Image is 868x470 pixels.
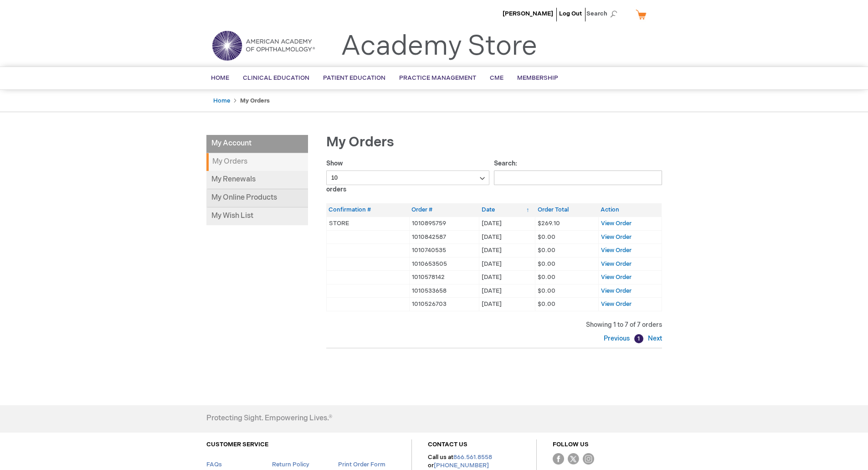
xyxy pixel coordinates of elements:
a: 1 [634,334,643,343]
a: Print Order Form [338,461,385,468]
a: FOLLOW US [553,441,589,448]
strong: My Orders [240,97,270,104]
a: View Order [601,260,632,268]
span: Clinical Education [243,74,309,82]
span: $0.00 [538,233,555,241]
span: $0.00 [538,260,555,268]
a: Log Out [559,10,582,17]
th: Order #: activate to sort column ascending [409,203,479,217]
td: STORE [326,217,409,230]
a: FAQs [206,461,222,468]
a: [PERSON_NAME] [503,10,553,17]
th: Confirmation #: activate to sort column ascending [326,203,409,217]
a: 866.561.8558 [453,454,492,461]
a: My Wish List [206,207,308,225]
span: Home [211,74,229,82]
span: Patient Education [323,74,385,82]
a: [PHONE_NUMBER] [434,462,489,469]
td: [DATE] [479,217,535,230]
strong: My Orders [206,153,308,171]
a: CUSTOMER SERVICE [206,441,268,448]
a: View Order [601,274,632,281]
td: [DATE] [479,244,535,258]
td: 1010526703 [409,298,479,311]
a: My Renewals [206,171,308,189]
td: 1010578142 [409,271,479,284]
td: [DATE] [479,271,535,284]
a: CONTACT US [428,441,467,448]
a: My Online Products [206,189,308,207]
a: View Order [601,233,632,241]
span: $0.00 [538,287,555,294]
span: $0.00 [538,300,555,308]
span: CME [490,74,503,82]
a: View Order [601,247,632,254]
td: [DATE] [479,298,535,311]
a: View Order [601,300,632,308]
div: Showing 1 to 7 of 7 orders [326,320,662,330]
td: [DATE] [479,284,535,298]
select: Showorders [326,170,490,185]
th: Action: activate to sort column ascending [598,203,662,217]
h4: Protecting Sight. Empowering Lives.® [206,414,332,423]
span: $269.10 [538,220,560,227]
span: Practice Management [399,74,476,82]
label: Show orders [326,160,490,193]
input: Search: [494,170,662,185]
a: Previous [604,335,632,342]
th: Order Total: activate to sort column ascending [535,203,598,217]
td: 1010740535 [409,244,479,258]
a: Academy Store [341,30,537,63]
label: Search: [494,160,662,181]
img: Twitter [568,453,579,465]
span: Membership [517,74,558,82]
td: [DATE] [479,230,535,244]
span: $0.00 [538,274,555,281]
td: 1010533658 [409,284,479,298]
a: View Order [601,220,632,227]
a: Next [646,335,662,342]
img: Facebook [553,453,564,465]
td: 1010653505 [409,257,479,271]
td: [DATE] [479,257,535,271]
td: 1010842587 [409,230,479,244]
th: Date: activate to sort column ascending [479,203,535,217]
a: Home [213,97,230,104]
span: Search [586,5,621,23]
a: Return Policy [272,461,309,468]
span: My Orders [326,134,394,150]
span: $0.00 [538,247,555,254]
td: 1010895759 [409,217,479,230]
img: instagram [583,453,594,465]
a: View Order [601,287,632,294]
